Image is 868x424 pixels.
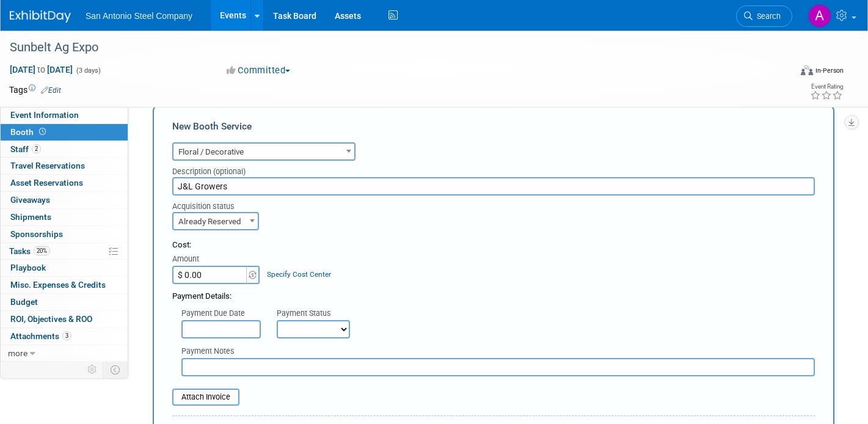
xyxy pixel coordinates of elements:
img: Format-Inperson.png [801,65,813,75]
a: ROI, Objectives & ROO [1,311,128,327]
a: Playbook [1,260,128,276]
span: (3 days) [75,67,101,75]
div: Payment Notes [181,346,815,358]
body: Rich Text Area. Press ALT-0 for help. [7,5,627,16]
div: Event Rating [810,84,843,90]
span: Misc. Expenses & Credits [10,280,106,290]
span: Already Reserved [172,212,259,230]
a: Event Information [1,107,128,123]
div: Event Format [720,64,844,82]
span: 2 [32,144,41,153]
div: Payment Due Date [181,308,258,320]
a: Tasks20% [1,243,128,260]
span: Booth not reserved yet [37,127,48,136]
span: Attachments [10,331,71,341]
span: Budget [10,297,38,307]
div: Cost: [172,239,815,251]
a: Misc. Expenses & Credits [1,277,128,293]
span: Event Information [10,110,79,120]
span: Sponsorships [10,229,63,239]
span: Giveaways [10,195,50,205]
span: more [8,348,27,358]
a: Giveaways [1,192,128,208]
div: Sunbelt Ag Expo [5,37,773,59]
span: Staff [10,144,41,154]
div: Amount [172,254,261,266]
div: Payment Status [277,308,359,320]
a: more [1,345,128,362]
div: Acquisition status [172,196,264,212]
td: Toggle Event Tabs [103,362,128,378]
span: Search [753,12,781,21]
img: Ashton Rugh [808,4,831,27]
span: Floral / Decorative [172,142,356,161]
a: Edit [41,86,61,95]
a: Specify Cost Center [267,270,331,279]
td: Personalize Event Tab Strip [82,362,103,378]
div: In-Person [815,66,844,75]
a: Shipments [1,209,128,225]
div: Payment Details: [172,284,815,302]
span: [DATE] [DATE] [9,64,73,75]
a: Booth [1,124,128,141]
div: Description (optional) [172,161,815,177]
span: Tasks [9,246,50,256]
span: 3 [62,331,71,340]
span: Travel Reservations [10,161,85,170]
span: ROI, Objectives & ROO [10,314,92,324]
span: Asset Reservations [10,178,83,188]
img: ExhibitDay [10,10,71,23]
span: Floral / Decorative [173,144,354,161]
a: Asset Reservations [1,175,128,191]
a: Staff2 [1,141,128,158]
span: Booth [10,127,48,137]
a: Search [736,5,792,27]
span: Playbook [10,263,46,272]
span: to [35,65,47,75]
a: Sponsorships [1,226,128,243]
span: Already Reserved [173,213,258,230]
td: Tags [9,84,61,96]
div: New Booth Service [172,120,815,139]
span: Shipments [10,212,51,222]
span: San Antonio Steel Company [86,11,192,21]
button: Committed [222,64,295,77]
span: 20% [34,246,50,255]
a: Attachments3 [1,328,128,345]
a: Travel Reservations [1,158,128,174]
a: Budget [1,294,128,310]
